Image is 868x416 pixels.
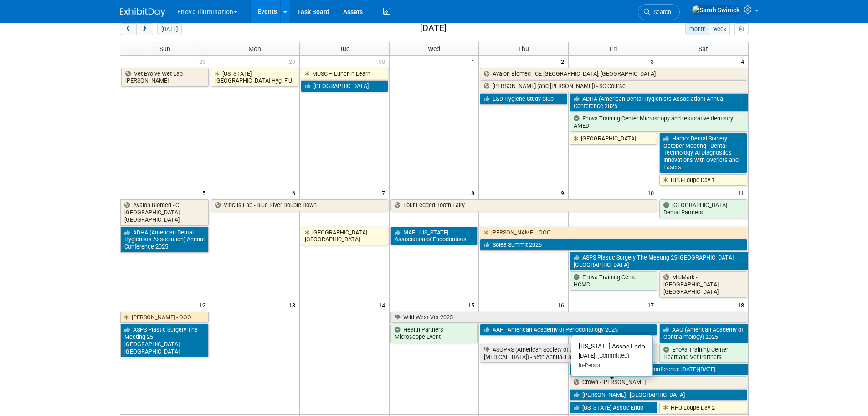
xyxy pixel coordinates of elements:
a: ASOPRS (American Society of Ophthalmic Plastic and [MEDICAL_DATA]) - 56th Annual Fall Scientific ... [480,344,657,363]
span: 29 [288,56,299,67]
a: [GEOGRAPHIC_DATA] [570,133,657,145]
a: ADHA (American Dental Hygienists Association) Annual Conference 2025 [570,93,748,112]
span: [US_STATE] Assoc Endo [579,343,645,350]
a: Health Partners Microscope Event [390,324,478,343]
a: Solea Summit 2025 [480,239,747,251]
a: Four Legged Tooth Fairy [390,199,657,211]
img: ExhibitDay [120,8,165,17]
a: [PERSON_NAME] (and [PERSON_NAME]) - SC Course [480,80,747,92]
a: Crown - [PERSON_NAME] [570,376,747,388]
span: 14 [378,299,389,311]
a: Enova Training Center - Heartland Vet Partners [659,344,748,363]
span: Sun [159,45,170,52]
a: [US_STATE][GEOGRAPHIC_DATA]-Hyg. F.U. [211,68,298,87]
a: AAO (American Academy of Ophthalmology) 2025 [659,324,748,343]
div: [DATE] [579,352,645,360]
button: [DATE] [157,23,181,35]
h2: [DATE] [420,23,447,33]
a: Avalon Biomed - CE [GEOGRAPHIC_DATA], [GEOGRAPHIC_DATA] [120,199,209,225]
a: [PERSON_NAME] - [GEOGRAPHIC_DATA] [570,389,747,401]
a: Avalon Biomed - CE [GEOGRAPHIC_DATA], [GEOGRAPHIC_DATA] [480,68,748,80]
button: month [685,23,709,35]
span: 15 [467,299,478,311]
a: Search [638,4,680,20]
a: MidMark - [GEOGRAPHIC_DATA], [GEOGRAPHIC_DATA] [659,271,747,297]
span: 4 [740,56,748,67]
span: 13 [288,299,299,311]
a: [PERSON_NAME] - OOO [120,312,209,323]
span: 6 [291,187,299,198]
span: 2 [560,56,568,67]
a: [PERSON_NAME] - OOO [480,227,748,239]
span: Thu [518,45,529,52]
span: 30 [378,56,389,67]
a: [US_STATE] Assoc Endo [570,402,657,414]
a: ASPS Plastic Surgery The Meeting 25 [GEOGRAPHIC_DATA], [GEOGRAPHIC_DATA] [570,252,748,270]
span: 17 [647,299,658,311]
a: ASPS Plastic Surgery The Meeting 25 [GEOGRAPHIC_DATA], [GEOGRAPHIC_DATA] [120,324,209,357]
span: Search [650,9,671,16]
a: Wild West Vet 2025 [390,312,747,323]
a: Enova Training Center Microscopy and restorative dentistry AMED [570,113,747,131]
button: week [709,23,730,35]
span: 16 [557,299,568,311]
a: [GEOGRAPHIC_DATA]-[GEOGRAPHIC_DATA] [301,227,388,245]
a: HPU-Loupe Day 2 [659,402,747,414]
span: Wed [428,45,440,52]
i: Personalize Calendar [739,26,745,32]
span: 5 [201,187,210,198]
button: prev [120,23,137,35]
button: myCustomButton [734,23,748,35]
a: Zumax Global Distributors Conference [DATE]-[DATE] [570,364,748,375]
span: Tue [339,45,349,52]
span: 10 [647,187,658,198]
span: (Committed) [595,352,629,359]
span: 11 [737,187,748,198]
a: [GEOGRAPHIC_DATA] [301,80,388,92]
span: 1 [470,56,478,67]
span: In-Person [579,362,602,369]
a: ADHA (American Dental Hygienists Association) Annual Conference 2025 [120,227,209,253]
button: next [136,23,153,35]
span: 7 [381,187,389,198]
span: 3 [650,56,658,67]
span: 8 [470,187,478,198]
span: 9 [560,187,568,198]
a: L&D Hygiene Study Club [480,93,567,105]
span: 12 [198,299,210,311]
span: Fri [610,45,617,52]
a: Viticus Lab - Blue River Double Down [211,199,388,211]
span: Sat [699,45,708,52]
a: MAE - [US_STATE] Association of Endodontists [390,227,478,245]
a: [GEOGRAPHIC_DATA] Dental Partners [659,199,747,218]
span: 18 [737,299,748,311]
a: Enova Training Center HCMC [570,271,657,290]
a: AAP - American Academy of Periodontology 2025 [480,324,657,336]
span: 28 [198,56,210,67]
a: MUSC – Lunch n Learn [301,68,388,80]
img: Sarah Swinick [692,5,740,15]
a: Harbor Dental Society - October Meeting - Dental Technology, AI Diagnostics Innovations with Over... [659,133,747,173]
a: Vet Evolve Wet Lab - [PERSON_NAME] [121,68,209,87]
span: Mon [248,45,261,52]
a: HPU-Loupe Day 1 [659,174,747,186]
